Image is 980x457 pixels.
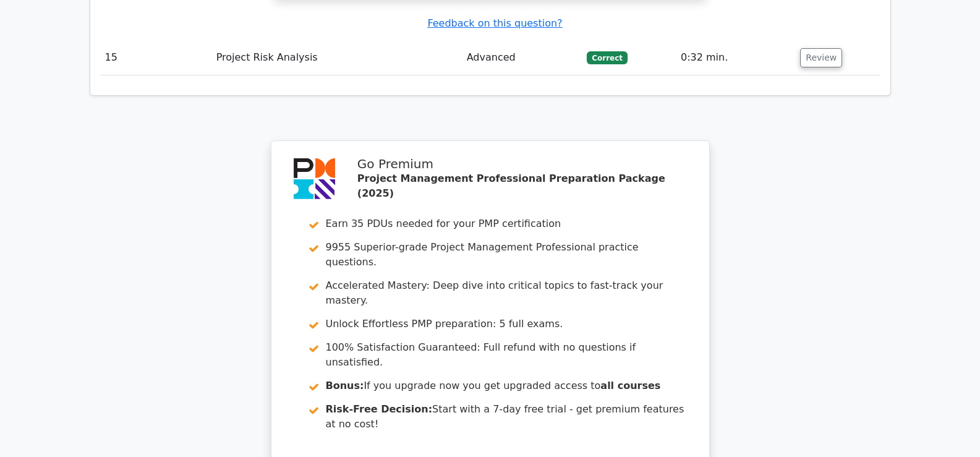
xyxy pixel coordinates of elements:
a: Feedback on this question? [427,17,562,29]
button: Review [800,48,842,67]
td: 15 [100,40,211,75]
td: Project Risk Analysis [211,40,462,75]
td: Advanced [462,40,582,75]
td: 0:32 min. [676,40,795,75]
span: Correct [587,51,627,64]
